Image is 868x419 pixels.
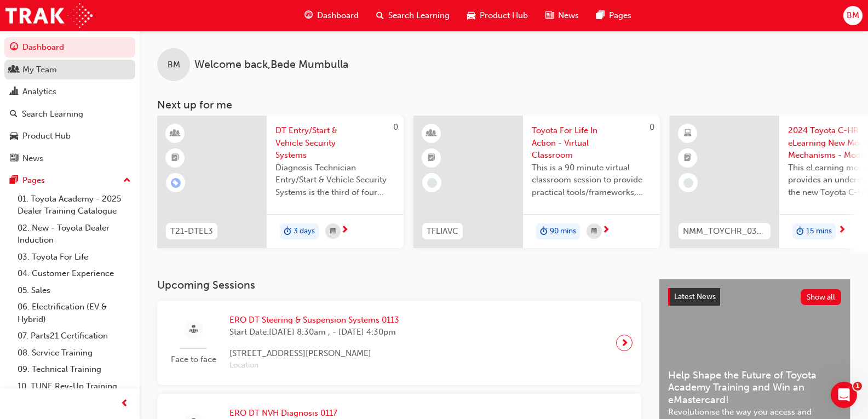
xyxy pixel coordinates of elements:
[189,323,198,337] span: sessionType_FACE_TO_FACE-icon
[13,265,135,282] a: 04. Customer Experience
[4,170,135,191] button: Pages
[341,226,349,236] span: next-icon
[166,309,633,376] a: Face to faceERO DT Steering & Suspension Systems 0113Start Date:[DATE] 8:30am , - [DATE] 4:30pm[S...
[853,382,862,391] span: 1
[229,314,399,326] span: ERO DT Steering & Suspension Systems 0113
[545,9,554,22] span: news-icon
[304,9,313,22] span: guage-icon
[22,108,83,120] div: Search Learning
[10,87,18,97] span: chart-icon
[674,292,716,301] span: Latest News
[10,43,18,53] span: guage-icon
[194,59,348,71] span: Welcome back , Bede Mumbulla
[4,104,135,124] a: Search Learning
[427,225,458,238] span: TFLIAVC
[532,162,651,199] span: This is a 90 minute virtual classroom session to provide practical tools/frameworks, behaviours a...
[480,9,528,22] span: Product Hub
[4,60,135,80] a: My Team
[609,9,631,22] span: Pages
[588,4,640,27] a: pages-iconPages
[10,176,18,186] span: pages-icon
[4,126,135,146] a: Product Hub
[668,288,841,306] a: Latest NewsShow all
[684,151,692,165] span: booktick-icon
[229,359,399,372] span: Location
[13,249,135,266] a: 03. Toyota For Life
[683,178,693,188] span: learningRecordVerb_NONE-icon
[296,4,367,27] a: guage-iconDashboard
[467,9,475,22] span: car-icon
[4,82,135,102] a: Analytics
[229,347,399,360] span: [STREET_ADDRESS][PERSON_NAME]
[10,154,18,164] span: news-icon
[537,4,588,27] a: news-iconNews
[171,178,181,188] span: learningRecordVerb_ENROLL-icon
[13,328,135,345] a: 07. Parts21 Certification
[847,9,859,22] span: BM
[13,299,135,328] a: 06. Electrification (EV & Hybrid)
[683,225,766,238] span: NMM_TOYCHR_032024_MODULE_1
[668,369,841,406] span: Help Shape the Future of Toyota Academy Training and Win an eMastercard!
[317,9,359,22] span: Dashboard
[294,225,315,238] span: 3 days
[4,37,135,58] a: Dashboard
[10,131,18,141] span: car-icon
[550,225,576,238] span: 90 mins
[591,225,597,238] span: calendar-icon
[13,345,135,361] a: 08. Service Training
[157,279,641,291] h3: Upcoming Sessions
[388,9,450,22] span: Search Learning
[22,130,71,142] div: Product Hub
[140,99,868,111] h3: Next up for me
[168,59,180,71] span: BM
[275,162,395,199] span: Diagnosis Technician Entry/Start & Vehicle Security Systems is the third of four Electrical modul...
[796,225,804,239] span: duration-icon
[838,226,846,236] span: next-icon
[458,4,537,27] a: car-iconProduct Hub
[10,110,18,119] span: search-icon
[684,127,692,141] span: learningResourceType_ELEARNING-icon
[5,3,93,28] img: Trak
[540,225,548,239] span: duration-icon
[427,178,437,188] span: learningRecordVerb_NONE-icon
[558,9,579,22] span: News
[4,148,135,169] a: News
[843,6,863,25] button: BM
[831,382,857,408] iframe: Intercom live chat
[22,64,57,76] div: My Team
[13,191,135,220] a: 01. Toyota Academy - 2025 Dealer Training Catalogue
[13,282,135,299] a: 05. Sales
[376,9,384,22] span: search-icon
[801,289,842,305] button: Show all
[806,225,832,238] span: 15 mins
[171,127,179,141] span: learningResourceType_INSTRUCTOR_LED-icon
[157,116,404,248] a: 0T21-DTEL3DT Entry/Start & Vehicle Security SystemsDiagnosis Technician Entry/Start & Vehicle Sec...
[171,151,179,165] span: booktick-icon
[602,226,610,236] span: next-icon
[4,35,135,170] button: DashboardMy TeamAnalyticsSearch LearningProduct HubNews
[22,174,45,187] div: Pages
[649,122,654,132] span: 0
[284,225,291,239] span: duration-icon
[428,151,435,165] span: booktick-icon
[330,225,336,238] span: calendar-icon
[413,116,660,248] a: 0TFLIAVCToyota For Life In Action - Virtual ClassroomThis is a 90 minute virtual classroom sessio...
[532,124,651,162] span: Toyota For Life In Action - Virtual Classroom
[22,152,43,165] div: News
[22,85,56,98] div: Analytics
[166,353,221,366] span: Face to face
[13,361,135,378] a: 09. Technical Training
[13,378,135,395] a: 10. TUNE Rev-Up Training
[13,220,135,249] a: 02. New - Toyota Dealer Induction
[229,326,399,338] span: Start Date: [DATE] 8:30am , - [DATE] 4:30pm
[170,225,213,238] span: T21-DTEL3
[393,122,398,132] span: 0
[620,335,629,351] span: next-icon
[596,9,605,22] span: pages-icon
[120,397,129,411] span: prev-icon
[123,174,131,188] span: up-icon
[367,4,458,27] a: search-iconSearch Learning
[10,65,18,75] span: people-icon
